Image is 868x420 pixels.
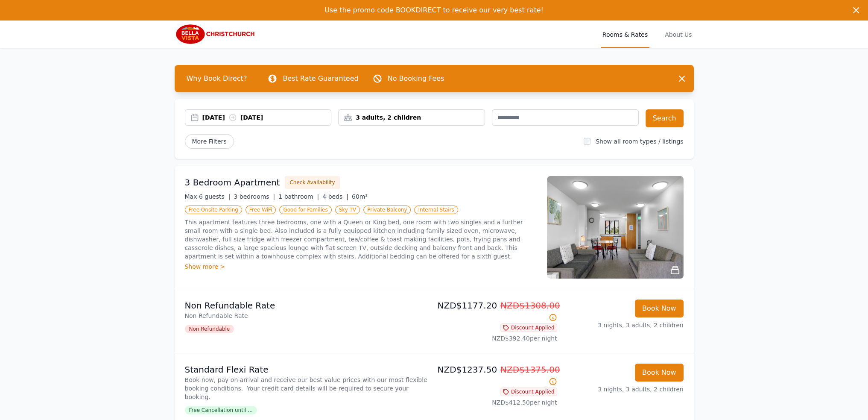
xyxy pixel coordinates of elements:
[352,193,368,200] span: 60m²
[663,21,693,48] a: About Us
[322,193,348,200] span: 4 beds |
[438,364,557,388] p: NZD$1237.50
[278,193,319,200] span: 1 bathroom |
[324,6,544,14] span: Use the promo code BOOKDIRECT to receive our very best rate!
[285,176,339,189] button: Check Availability
[500,364,560,375] span: NZD$1375.00
[438,300,557,323] p: NZD$1177.20
[596,138,683,145] label: Show all room types / listings
[500,323,557,332] span: Discount Applied
[564,385,684,394] p: 3 nights, 3 adults, 2 children
[279,206,331,214] span: Good for Families
[180,70,254,87] span: Why Book Direct?
[438,334,557,343] p: NZD$392.40 per night
[438,398,557,407] p: NZD$412.50 per night
[185,193,231,200] span: Max 6 guests |
[185,134,234,149] span: More Filters
[245,206,276,214] span: Free WiFi
[335,206,360,214] span: Sky TV
[185,376,431,401] p: Book now, pay on arrival and receive our best value prices with our most flexible booking conditi...
[635,364,684,382] button: Book Now
[388,73,444,84] p: No Booking Fees
[185,206,242,214] span: Free Onsite Parking
[185,325,234,333] span: Non Refundable
[185,406,257,414] span: Free Cancellation until ...
[185,311,431,320] p: Non Refundable Rate
[234,193,275,200] span: 3 bedrooms |
[185,176,280,188] h3: 3 Bedroom Apartment
[175,24,257,44] img: Bella Vista Christchurch
[500,300,560,311] span: NZD$1308.00
[414,206,458,214] span: Internal Stairs
[500,388,557,396] span: Discount Applied
[601,21,649,48] a: Rooms & Rates
[635,300,684,317] button: Book Now
[202,113,331,122] div: [DATE] [DATE]
[185,218,537,261] p: This apartment features three bedrooms, one with a Queen or King bed, one room with two singles a...
[564,321,684,329] p: 3 nights, 3 adults, 2 children
[283,73,358,84] p: Best Rate Guaranteed
[646,109,684,127] button: Search
[185,262,537,271] div: Show more >
[363,206,411,214] span: Private Balcony
[339,113,485,122] div: 3 adults, 2 children
[185,300,431,311] p: Non Refundable Rate
[185,364,431,376] p: Standard Flexi Rate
